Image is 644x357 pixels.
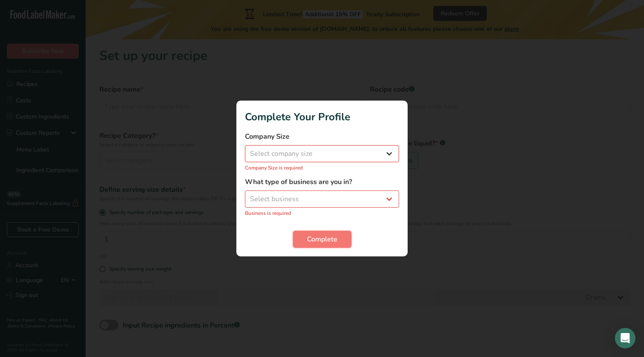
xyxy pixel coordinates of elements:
[245,209,399,217] p: Business is required
[245,131,399,142] label: Company Size
[245,109,399,125] h1: Complete Your Profile
[615,328,635,348] div: Open Intercom Messenger
[245,164,399,172] p: Company Size is required
[293,231,352,248] button: Complete
[307,234,337,244] span: Complete
[245,177,399,187] label: What type of business are you in?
